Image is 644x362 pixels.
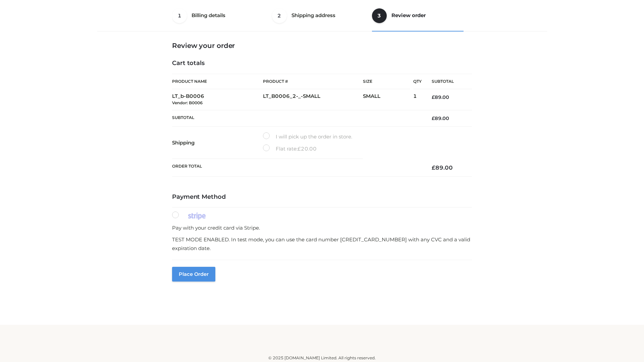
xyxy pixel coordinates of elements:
th: Subtotal [422,74,472,89]
label: I will pick up the order in store. [263,132,352,141]
th: Product # [263,74,363,89]
td: LT_b-B0006 [172,89,263,110]
td: LT_B0006_2-_-SMALL [263,89,363,110]
h3: Review your order [172,42,472,50]
th: Qty [413,74,422,89]
th: Subtotal [172,110,422,126]
label: Flat rate: [263,144,317,153]
bdi: 89.00 [432,164,453,171]
span: £ [432,164,435,171]
p: TEST MODE ENABLED. In test mode, you can use the card number [CREDIT_CARD_NUMBER] with any CVC an... [172,235,472,252]
div: © 2025 [DOMAIN_NAME] Limited. All rights reserved. [100,355,544,361]
bdi: 89.00 [432,115,449,121]
th: Order Total [172,159,422,177]
button: Place order [172,267,215,282]
span: £ [432,115,435,121]
p: Pay with your credit card via Stripe. [172,224,472,232]
th: Product Name [172,74,263,89]
td: SMALL [363,89,413,110]
bdi: 20.00 [298,145,317,152]
h4: Payment Method [172,193,472,201]
th: Shipping [172,127,263,159]
bdi: 89.00 [432,94,449,100]
span: £ [298,145,301,152]
th: Size [363,74,410,89]
h4: Cart totals [172,60,472,67]
td: 1 [413,89,422,110]
span: £ [432,94,435,100]
small: Vendor: B0006 [172,100,203,105]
